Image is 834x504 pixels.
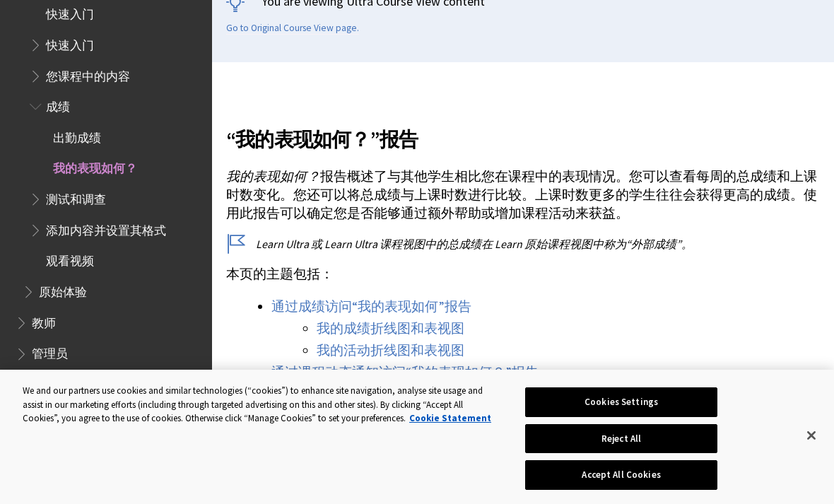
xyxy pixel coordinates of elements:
button: Accept All Cookies [525,460,717,490]
span: 出勤成绩 [53,126,101,145]
a: 通过成绩访问“我的表现如何”报告 [271,298,471,315]
p: Learn Ultra 或 Learn Ultra 课程视图中的总成绩在 Learn 原始课程视图中称为“外部成绩”。 [226,236,820,252]
span: 添加内容并设置其格式 [46,218,166,238]
a: 通过课程动态通知访问“我的表现如何？”报告 [271,364,539,381]
a: Go to Original Course View page. [226,22,359,35]
button: Cookies Settings [525,387,717,417]
span: 管理员 [32,342,68,361]
span: 我的表现如何？ [226,168,320,184]
a: 我的成绩折线图和表视图 [317,320,464,337]
div: We and our partners use cookies and similar technologies (“cookies”) to enhance site navigation, ... [23,384,500,426]
span: 我的表现如何？ [53,157,137,176]
a: More information about your privacy, opens in a new tab [409,412,491,424]
span: 观看视频 [46,250,94,269]
button: Close [796,420,827,451]
span: 快速入门 [46,2,94,21]
h2: “我的表现如何？”报告 [226,107,820,154]
p: 报告概述了与其他学生相比您在课程中的表现情况。您可以查看每周的总成绩和上课时数变化。您还可以将总成绩与上课时数进行比较。上课时数更多的学生往往会获得更高的成绩。使用此报告可以确定您是否能够通过额... [226,168,820,223]
span: 教师 [32,311,56,330]
span: 成绩 [46,95,70,114]
span: 测试和调查 [46,187,106,206]
span: 快速入门 [46,33,94,52]
p: 本页的主题包括： [226,265,820,283]
span: 您课程中的内容 [46,64,130,83]
button: Reject All [525,424,717,454]
span: 原始体验 [39,280,87,299]
a: 我的活动折线图和表视图 [317,342,464,359]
